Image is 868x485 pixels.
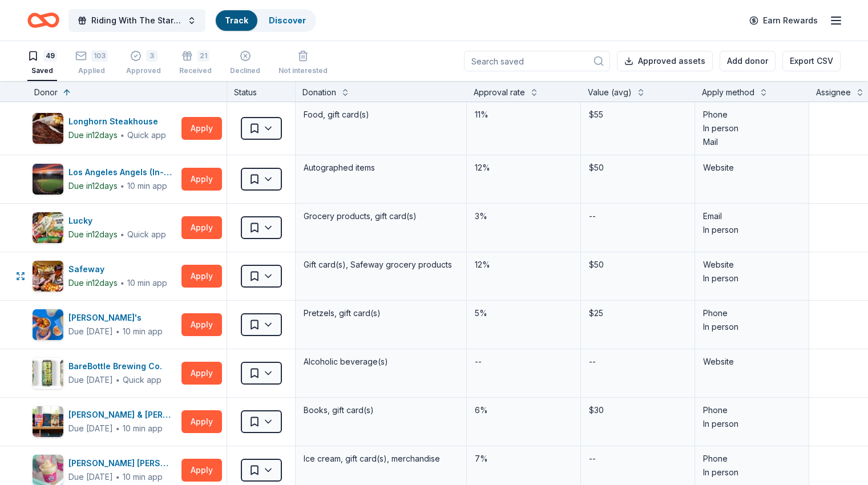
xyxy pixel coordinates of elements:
div: 10 min app [123,423,163,434]
div: 5% [474,305,574,321]
button: Approved assets [617,51,713,71]
div: In person [703,320,801,334]
div: In person [703,417,801,431]
div: Longhorn Steakhouse [68,115,166,128]
div: Saved [27,66,57,75]
div: Donor [34,86,58,99]
div: Value (avg) [588,86,632,99]
div: BareBottle Brewing Co. [68,359,167,373]
div: In person [703,272,801,285]
div: 3% [474,208,574,224]
div: Approved [126,66,161,75]
div: Phone [703,403,801,417]
div: 11% [474,107,574,123]
div: Autographed items [302,160,459,176]
div: Quick app [123,374,162,386]
span: ∙ [120,278,125,288]
div: 10 min app [127,180,167,192]
a: Home [27,7,59,34]
button: Image for Auntie Anne's [PERSON_NAME]'sDue [DATE]∙10 min app [32,309,177,341]
div: Assignee [816,86,851,99]
div: 3 [146,50,158,62]
div: Alcoholic beverage(s) [302,354,459,370]
div: In person [703,223,801,237]
img: Image for BareBottle Brewing Co. [33,358,63,389]
button: Not interested [278,46,328,81]
img: Image for Lucky [33,212,63,243]
div: Phone [703,108,801,122]
div: Status [227,81,296,102]
button: Export CSV [782,51,841,71]
div: [PERSON_NAME] & [PERSON_NAME] [68,408,177,422]
div: Books, gift card(s) [302,402,459,418]
div: Due [DATE] [68,422,113,435]
button: Image for Barnes & Noble[PERSON_NAME] & [PERSON_NAME]Due [DATE]∙10 min app [32,406,177,438]
div: Pretzels, gift card(s) [302,305,459,321]
img: Image for Barnes & Noble [33,406,63,437]
span: ∙ [115,472,120,482]
div: Website [703,258,801,272]
div: 6% [474,402,574,418]
button: Image for Longhorn SteakhouseLonghorn SteakhouseDue in12days∙Quick app [32,112,177,144]
div: -- [588,451,597,467]
div: 7% [474,451,574,467]
div: Quick app [127,130,166,141]
div: Not interested [278,66,328,75]
div: 12% [474,257,574,273]
input: Search saved [464,51,610,71]
button: Image for SafewaySafewayDue in12days∙10 min app [32,260,177,292]
div: Gift card(s), Safeway grocery products [302,257,459,273]
button: Apply [181,168,222,191]
img: Image for Los Angeles Angels (In-Kind Donation) [33,164,63,195]
button: Add donor [720,51,776,71]
div: 49 [43,50,57,62]
span: ∙ [115,326,120,336]
div: In person [703,466,801,479]
div: -- [474,354,483,370]
div: Mail [703,135,801,149]
button: Apply [181,216,222,239]
div: 103 [91,50,108,62]
div: Due [DATE] [68,470,113,484]
img: Image for Auntie Anne's [33,309,63,340]
div: 12% [474,160,574,176]
button: 49Saved [27,46,57,81]
button: Apply [181,362,222,385]
div: Grocery products, gift card(s) [302,208,459,224]
button: Apply [181,313,222,336]
button: Apply [181,410,222,433]
div: $50 [588,160,688,176]
button: Declined [230,46,260,81]
button: 21Received [179,46,212,81]
button: Image for LuckyLuckyDue in12days∙Quick app [32,212,177,244]
div: 10 min app [123,471,163,483]
span: ∙ [115,375,120,385]
div: Due in 12 days [68,228,118,241]
div: $25 [588,305,688,321]
div: Email [703,209,801,223]
div: -- [588,208,597,224]
div: Declined [230,66,260,75]
button: Image for Los Angeles Angels (In-Kind Donation)Los Angeles Angels (In-Kind Donation)Due in12days∙... [32,163,177,195]
a: Earn Rewards [742,10,825,31]
div: $55 [588,107,688,123]
button: 103Applied [75,46,108,81]
span: Riding With The Stars Gala [91,14,183,27]
span: ∙ [120,130,125,140]
button: Apply [181,117,222,140]
button: 3Approved [126,46,161,81]
div: 21 [197,50,209,62]
div: Due in 12 days [68,179,118,193]
div: Apply method [702,86,754,99]
div: Applied [75,66,108,75]
div: Received [179,66,212,75]
div: Food, gift card(s) [302,107,459,123]
button: Apply [181,265,222,288]
div: Phone [703,452,801,466]
div: Website [703,355,801,369]
div: 10 min app [127,277,167,289]
div: [PERSON_NAME]'s [68,311,163,325]
div: In person [703,122,801,135]
a: Track [225,15,248,25]
button: Riding With The Stars Gala [68,9,205,32]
